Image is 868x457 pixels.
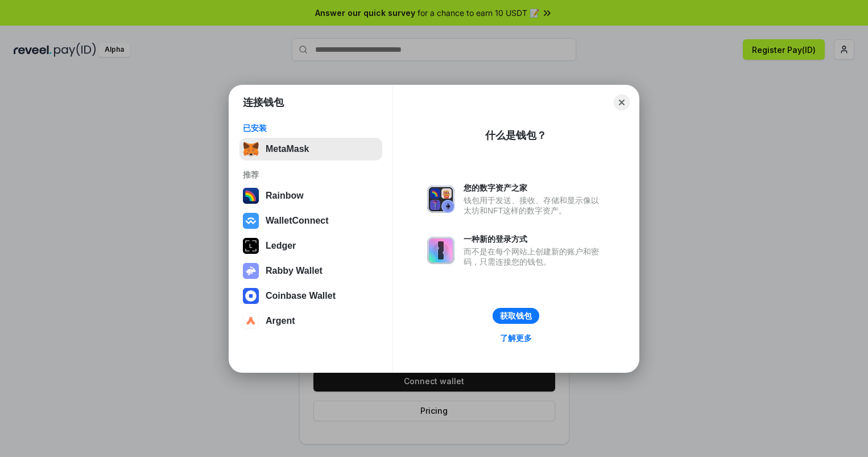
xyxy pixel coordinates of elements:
button: Coinbase Wallet [239,285,382,307]
button: 获取钱包 [493,308,539,324]
button: WalletConnect [239,209,382,232]
div: Argent [266,316,295,326]
div: Coinbase Wallet [266,291,336,301]
button: MetaMask [239,138,382,160]
div: Ledger [266,241,296,251]
img: svg+xml,%3Csvg%20xmlns%3D%22http%3A%2F%2Fwww.w3.org%2F2000%2Fsvg%22%20fill%3D%22none%22%20viewBox... [243,263,259,279]
div: MetaMask [266,144,309,154]
img: svg+xml,%3Csvg%20xmlns%3D%22http%3A%2F%2Fwww.w3.org%2F2000%2Fsvg%22%20width%3D%2228%22%20height%3... [243,238,259,254]
button: Rainbow [239,184,382,207]
div: 已安装 [243,123,379,133]
img: svg+xml,%3Csvg%20fill%3D%22none%22%20height%3D%2233%22%20viewBox%3D%220%200%2035%2033%22%20width%... [243,141,259,157]
div: Rabby Wallet [266,266,323,276]
div: WalletConnect [266,216,329,226]
div: Rainbow [266,191,304,201]
button: Close [614,94,630,110]
div: 获取钱包 [500,311,532,321]
img: svg+xml,%3Csvg%20xmlns%3D%22http%3A%2F%2Fwww.w3.org%2F2000%2Fsvg%22%20fill%3D%22none%22%20viewBox... [427,237,454,264]
img: svg+xml,%3Csvg%20width%3D%2228%22%20height%3D%2228%22%20viewBox%3D%220%200%2028%2028%22%20fill%3D... [243,313,259,329]
h1: 连接钱包 [243,96,284,109]
button: Ledger [239,234,382,257]
div: 钱包用于发送、接收、存储和显示像以太坊和NFT这样的数字资产。 [464,195,605,216]
div: 您的数字资产之家 [464,183,605,193]
div: 一种新的登录方式 [464,234,605,244]
img: svg+xml,%3Csvg%20width%3D%22120%22%20height%3D%22120%22%20viewBox%3D%220%200%20120%20120%22%20fil... [243,188,259,204]
a: 了解更多 [493,331,539,345]
div: 而不是在每个网站上创建新的账户和密码，只需连接您的钱包。 [464,246,605,267]
div: 什么是钱包？ [485,129,547,142]
div: 推荐 [243,170,379,180]
button: Argent [239,310,382,332]
img: svg+xml,%3Csvg%20width%3D%2228%22%20height%3D%2228%22%20viewBox%3D%220%200%2028%2028%22%20fill%3D... [243,213,259,229]
button: Rabby Wallet [239,260,382,282]
img: svg+xml,%3Csvg%20xmlns%3D%22http%3A%2F%2Fwww.w3.org%2F2000%2Fsvg%22%20fill%3D%22none%22%20viewBox... [427,186,454,213]
div: 了解更多 [500,333,532,343]
img: svg+xml,%3Csvg%20width%3D%2228%22%20height%3D%2228%22%20viewBox%3D%220%200%2028%2028%22%20fill%3D... [243,288,259,304]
